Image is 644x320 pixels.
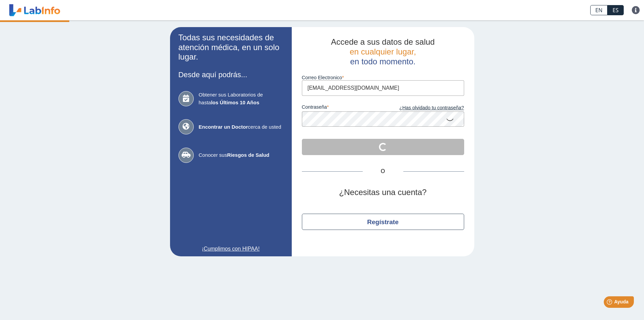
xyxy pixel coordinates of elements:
button: Regístrate [302,214,464,230]
b: Encontrar un Doctor [199,124,248,130]
label: Correo Electronico [302,75,464,80]
span: O [363,167,403,175]
a: ¿Has olvidado tu contraseña? [383,104,464,112]
iframe: Help widget launcher [584,294,637,313]
span: cerca de usted [199,123,283,131]
a: EN [590,5,607,15]
b: Riesgos de Salud [227,152,269,158]
span: en cualquier lugar, [350,47,416,56]
span: Accede a sus datos de salud [331,37,435,46]
span: Conocer sus [199,151,283,159]
a: ¡Cumplimos con HIPAA! [178,245,283,253]
h2: Todas sus necesidades de atención médica, en un solo lugar. [178,33,283,62]
h3: Desde aquí podrás... [178,70,283,79]
span: Obtener sus Laboratorios de hasta [199,91,283,106]
b: los Últimos 10 Años [211,100,259,105]
a: ES [607,5,624,15]
span: en todo momento. [350,57,415,66]
h2: ¿Necesitas una cuenta? [302,188,464,197]
label: contraseña [302,104,383,112]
